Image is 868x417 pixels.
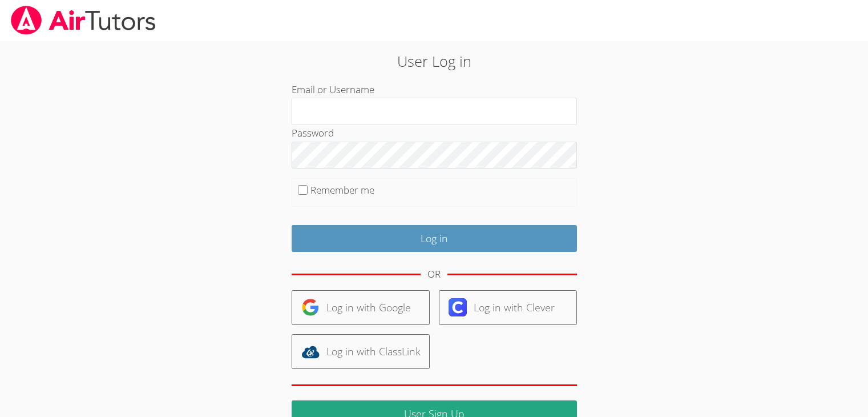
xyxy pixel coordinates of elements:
img: airtutors_banner-c4298cdbf04f3fff15de1276eac7730deb9818008684d7c2e4769d2f7ddbe033.png [10,6,157,35]
label: Remember me [310,183,374,197]
label: Password [292,126,334,139]
a: Log in with Clever [439,290,577,325]
img: google-logo-50288ca7cdecda66e5e0955fdab243c47b7ad437acaf1139b6f446037453330a.svg [301,298,320,316]
a: Log in with Google [292,290,430,325]
img: classlink-logo-d6bb404cc1216ec64c9a2012d9dc4662098be43eaf13dc465df04b49fa7ab582.svg [301,343,320,361]
a: Log in with ClassLink [292,334,430,369]
input: Log in [292,225,577,252]
div: OR [427,266,441,283]
label: Email or Username [292,83,374,96]
h2: User Log in [200,50,668,72]
img: clever-logo-6eab21bc6e7a338710f1a6ff85c0baf02591cd810cc4098c63d3a4b26e2feb20.svg [449,298,467,316]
